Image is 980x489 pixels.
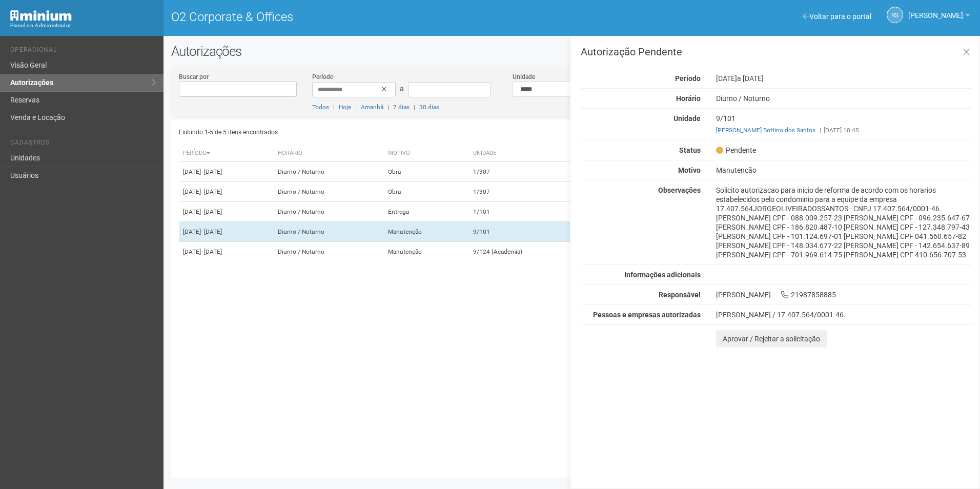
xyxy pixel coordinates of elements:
span: | [355,104,357,111]
span: a [DATE] [737,74,764,83]
button: Aprovar / Rejeitar a solicitação [716,330,827,348]
strong: Status [679,146,701,154]
td: 1/101 [469,202,585,222]
a: Amanhã [361,104,383,111]
a: 7 dias [393,104,410,111]
a: [PERSON_NAME] [908,13,970,21]
span: - [DATE] [201,168,222,175]
td: [DATE] [179,162,274,182]
strong: Horário [676,94,701,103]
strong: Unidade [673,114,701,123]
span: - [DATE] [201,208,222,215]
a: Voltar para o portal [803,12,871,21]
td: [DATE] [179,222,274,242]
a: Hoje [339,104,351,111]
td: Obra [384,182,468,202]
th: Período [179,145,274,162]
td: 9/101 [469,222,585,242]
span: | [820,127,821,134]
td: Obra [384,162,468,182]
li: Operacional [10,46,156,57]
div: Diurno / Noturno [708,94,979,103]
span: - [DATE] [201,228,222,235]
td: Entrega [384,202,468,222]
td: 1/307 [469,162,585,182]
th: Horário [274,145,384,162]
strong: Pessoas e empresas autorizadas [593,311,701,319]
td: 1/307 [469,182,585,202]
span: | [333,104,335,111]
div: [DATE] [708,74,979,83]
div: [DATE] 10:45 [716,126,972,135]
div: [PERSON_NAME] 21987858885 [708,290,979,299]
div: 9/101 [708,114,979,135]
label: Período [312,72,334,81]
th: Unidade [469,145,585,162]
td: Diurno / Noturno [274,222,384,242]
h1: O2 Corporate & Offices [171,10,564,24]
td: Manutenção [384,242,468,262]
td: Manutenção [384,222,468,242]
div: Exibindo 1-5 de 5 itens encontrados [179,125,568,140]
span: | [387,104,389,111]
span: - [DATE] [201,188,222,195]
div: [PERSON_NAME] / 17.407.564/0001-46. [716,310,972,319]
strong: Informações adicionais [624,271,701,279]
strong: Período [675,74,701,83]
label: Unidade [513,72,535,81]
th: Motivo [384,145,468,162]
a: [PERSON_NAME] Bottino dos Santos [716,127,815,134]
li: Cadastros [10,139,156,150]
strong: Responsável [659,291,701,299]
label: Buscar por [179,72,209,81]
span: a [400,85,404,93]
strong: Observações [658,186,701,194]
strong: Motivo [678,166,701,174]
td: [DATE] [179,242,274,262]
div: Painel do Administrador [10,21,156,30]
a: RS [887,7,903,23]
div: Manutenção [708,166,979,175]
div: Solicito autorizacao para inicio de reforma de acordo com os horarios estabelecidos pelo condomin... [708,186,979,259]
h3: Autorização Pendente [581,47,972,57]
a: Todos [312,104,329,111]
td: [DATE] [179,202,274,222]
span: Pendente [716,146,756,155]
img: Minium [10,10,72,21]
td: 9/124 (Academia) [469,242,585,262]
span: | [414,104,415,111]
td: Diurno / Noturno [274,162,384,182]
h2: Autorizações [171,44,972,59]
td: Diurno / Noturno [274,202,384,222]
td: Diurno / Noturno [274,182,384,202]
td: [DATE] [179,182,274,202]
td: Diurno / Noturno [274,242,384,262]
span: Rayssa Soares Ribeiro [908,2,963,19]
a: 30 dias [419,104,439,111]
span: - [DATE] [201,248,222,255]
